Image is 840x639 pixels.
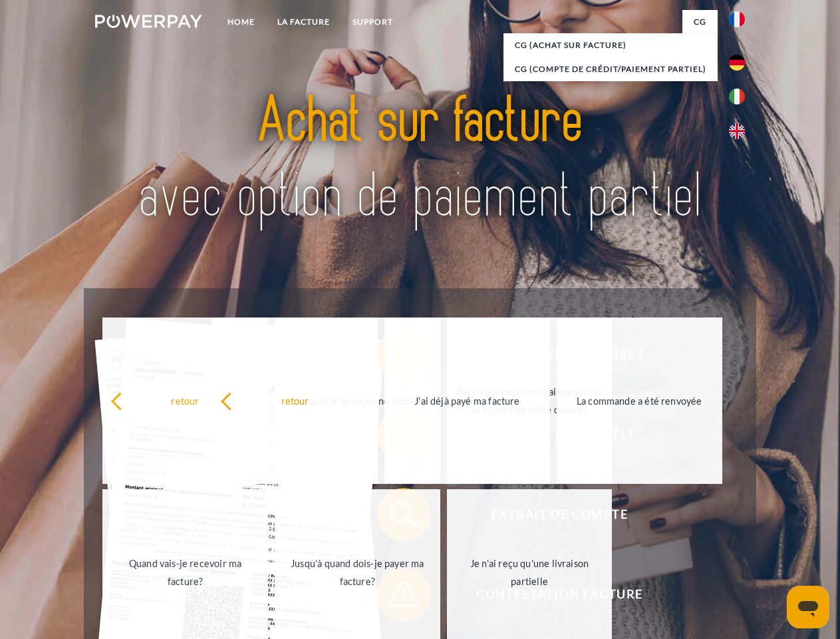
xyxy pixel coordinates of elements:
div: J'ai déjà payé ma facture [392,391,542,409]
div: La commande a été renvoyée [565,391,714,409]
img: en [729,123,745,139]
div: retour [110,391,260,409]
div: retour [220,391,370,409]
a: Home [216,10,266,34]
img: it [729,89,745,105]
div: Je n'ai reçu qu'une livraison partielle [455,554,605,590]
div: Quand vais-je recevoir ma facture? [110,554,260,590]
img: fr [729,11,745,27]
a: LA FACTURE [266,10,341,34]
a: CG (achat sur facture) [503,33,718,57]
a: CG (Compte de crédit/paiement partiel) [503,57,718,81]
iframe: Button to launch messaging window [787,586,829,628]
img: de [729,55,745,71]
div: Jusqu'à quand dois-je payer ma facture? [283,554,432,590]
img: title-powerpay_fr.svg [127,64,713,255]
a: Support [341,10,404,34]
a: CG [682,10,718,34]
img: logo-powerpay-white.svg [95,15,202,28]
